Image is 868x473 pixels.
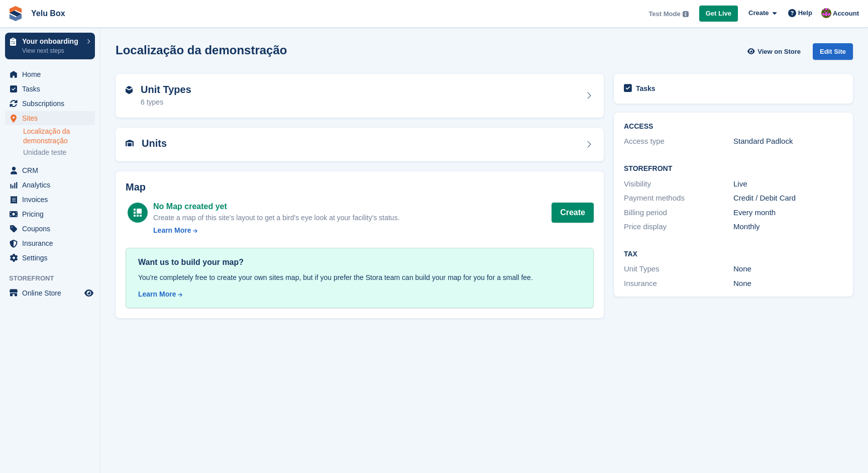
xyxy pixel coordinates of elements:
[22,251,82,265] span: Settings
[22,46,82,55] p: View next steps
[624,278,733,290] div: Insurance
[624,221,733,233] div: Price display
[5,67,95,81] a: menu
[23,148,95,157] a: Unidade teste
[22,111,82,125] span: Sites
[83,287,95,299] a: Preview store
[116,74,604,118] a: Unit Types 6 types
[5,193,95,207] a: menu
[153,225,399,236] a: Learn More
[126,181,594,193] h2: Map
[733,193,843,204] div: Credit / Debit Card
[22,82,82,96] span: Tasks
[5,251,95,265] a: menu
[22,97,82,111] span: Subscriptions
[138,256,581,268] div: Want us to build your map?
[138,289,581,300] a: Learn More
[22,207,82,221] span: Pricing
[153,225,191,236] div: Learn More
[624,178,733,190] div: Visibility
[757,47,801,57] span: View on Store
[821,8,831,18] img: Carolina Thiemi Castro Doi
[624,136,733,147] div: Access type
[134,209,142,217] img: map-icn-white-8b231986280072e83805622d3debb4903e2986e43859118e7b4002611c8ef794.svg
[8,6,23,21] img: stora-icon-8386f47178a22dfd0bd8f6a31ec36ba5ce8667c1dd55bd0f319d3a0aa187defe.svg
[22,67,82,81] span: Home
[746,43,805,60] a: View on Store
[733,221,843,233] div: Monthly
[624,123,843,131] h2: ACCESS
[624,165,843,173] h2: Storefront
[126,140,134,147] img: unit-icn-7be61d7bf1b0ce9d3e12c5938cc71ed9869f7b940bace4675aadf7bd6d80202e.svg
[813,43,853,60] div: Edit Site
[116,43,287,57] h2: Localização da demonstração
[624,250,843,258] h2: Tax
[22,236,82,250] span: Insurance
[138,272,581,283] div: You're completely free to create your own sites map, but if you prefer the Stora team can build y...
[153,201,399,213] div: No Map created yet
[27,5,69,22] a: Yelu Box
[733,278,843,290] div: None
[126,86,133,94] img: unit-type-icn-2b2737a686de81e16bb02015468b77c625bbabd49415b5ef34ead5e3b44a266d.svg
[833,9,859,19] span: Account
[683,11,689,17] img: icon-info-grey-7440780725fd019a000dd9b08b2336e03edf1995a4989e88bcd33f0948082b44.svg
[138,289,176,300] div: Learn More
[733,207,843,219] div: Every month
[22,222,82,236] span: Coupons
[5,97,95,111] a: menu
[22,286,82,300] span: Online Store
[5,163,95,177] a: menu
[153,213,399,223] div: Create a map of this site's layout to get a bird's eye look at your facility's status.
[733,178,843,190] div: Live
[22,178,82,192] span: Analytics
[748,8,769,18] span: Create
[5,286,95,300] a: menu
[22,193,82,207] span: Invoices
[141,97,191,108] div: 6 types
[624,207,733,219] div: Billing period
[813,43,853,64] a: Edit Site
[22,38,82,45] p: Your onboarding
[636,84,656,93] h2: Tasks
[733,136,843,147] div: Standard Padlock
[5,178,95,192] a: menu
[648,9,680,19] span: Test Mode
[706,9,731,19] span: Get Live
[5,82,95,96] a: menu
[733,263,843,275] div: None
[5,111,95,125] a: menu
[5,33,95,59] a: Your onboarding View next steps
[5,222,95,236] a: menu
[142,138,167,149] h2: Units
[5,207,95,221] a: menu
[5,236,95,250] a: menu
[23,127,95,146] a: Localização da demonstração
[699,6,738,22] a: Get Live
[798,8,812,18] span: Help
[624,263,733,275] div: Unit Types
[624,193,733,204] div: Payment methods
[141,84,191,96] h2: Unit Types
[22,163,82,177] span: CRM
[116,128,604,161] a: Units
[9,273,100,283] span: Storefront
[552,203,594,223] button: Create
